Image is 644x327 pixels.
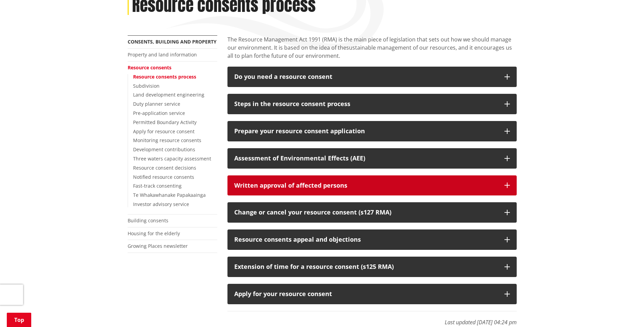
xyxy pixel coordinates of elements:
div: Steps in the resource consent process [234,101,498,107]
div: Change or cancel your resource consent (s127 RMA) [234,209,498,216]
a: Resource consents [128,64,171,71]
div: Extension of time for a resource consent (s125 RMA) [234,263,498,270]
div: Prepare your resource consent application [234,128,498,135]
a: Investor advisory service [133,201,189,207]
button: Prepare your resource consent application [227,121,517,141]
div: Do you need a resource consent [234,73,498,80]
button: Resource consents appeal and objections [227,229,517,250]
a: Permitted Boundary Activity [133,119,197,125]
button: Steps in the resource consent process [227,94,517,114]
a: Subdivision [133,83,160,89]
a: Pre-application service [133,110,185,116]
p: Last updated [DATE] 04:24 pm [227,311,517,326]
a: Land development engineering [133,91,204,98]
a: Resource consents process [133,73,196,80]
p: The Resource Management Act 1991 (RMA) is the main piece of legislation that sets out how we shou... [227,35,517,60]
a: Resource consent decisions [133,165,196,171]
a: Fast-track consenting [133,183,182,189]
a: Three waters capacity assessment [133,155,211,162]
a: Development contributions [133,146,195,153]
a: Top [7,313,31,327]
a: Property and land information [128,51,197,58]
a: Housing for the elderly [128,230,180,237]
a: Growing Places newsletter [128,243,188,249]
button: Written approval of affected persons [227,175,517,196]
button: Do you need a resource consent [227,67,517,87]
button: Extension of time for a resource consent (s125 RMA) [227,257,517,277]
a: Te Whakawhanake Papakaainga [133,192,206,198]
a: Consents, building and property [128,38,217,45]
div: Assessment of Environmental Effects (AEE) [234,155,498,162]
a: Duty planner service [133,101,180,107]
div: Written approval of affected persons [234,182,498,189]
button: Change or cancel your resource consent (s127 RMA) [227,202,517,223]
a: Monitoring resource consents [133,137,201,143]
a: Notified resource consents [133,174,194,180]
iframe: Messenger Launcher [613,298,637,323]
a: Building consents [128,217,168,224]
button: Apply for your resource consent [227,284,517,304]
div: Resource consents appeal and objections [234,236,498,243]
div: Apply for your resource consent [234,291,498,297]
a: Apply for resource consent [133,128,195,135]
button: Assessment of Environmental Effects (AEE) [227,148,517,169]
